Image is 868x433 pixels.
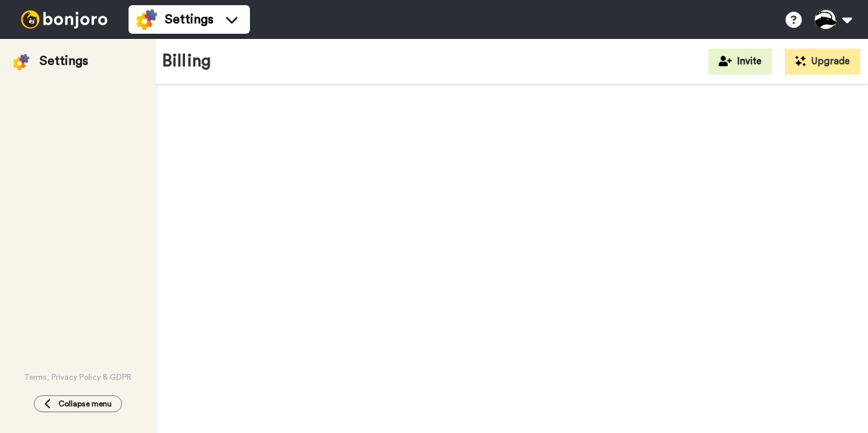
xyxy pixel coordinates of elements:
img: settings-colored.svg [136,9,157,30]
h1: Billing [162,52,211,71]
button: Upgrade [785,49,860,75]
button: Invite [708,49,772,75]
span: Collapse menu [58,399,112,409]
div: Settings [40,52,88,70]
img: settings-colored.svg [13,54,29,70]
span: Settings [165,10,214,29]
button: Collapse menu [34,395,122,412]
img: bj-logo-header-white.svg [16,10,113,29]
